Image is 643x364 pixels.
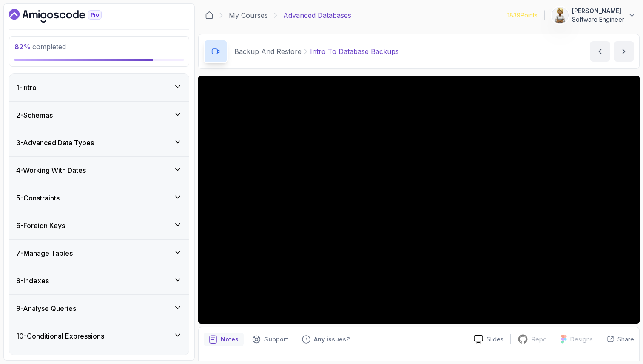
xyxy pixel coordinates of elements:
[198,76,640,324] iframe: 1 - Intro to Database Backups
[9,184,189,212] button: 5-Constraints
[229,10,268,20] a: My Courses
[507,11,538,20] p: 1839 Points
[297,333,355,346] button: Feedback button
[9,212,189,239] button: 6-Foreign Keys
[16,220,65,231] h3: 6 - Foreign Keys
[14,42,31,51] span: 82 %
[614,41,634,62] button: next content
[9,129,189,156] button: 3-Advanced Data Types
[205,11,213,20] a: Dashboard
[16,248,73,258] h3: 7 - Manage Tables
[590,41,610,62] button: previous content
[264,335,288,344] p: Support
[16,331,104,341] h3: 10 - Conditional Expressions
[552,7,636,24] button: user profile image[PERSON_NAME]Software Engineer
[16,82,37,93] h3: 1 - Intro
[9,74,189,101] button: 1-Intro
[314,335,350,344] p: Any issues?
[600,335,634,344] button: Share
[9,267,189,294] button: 8-Indexes
[247,333,293,346] button: Support button
[16,276,49,286] h3: 8 - Indexes
[572,7,624,15] p: [PERSON_NAME]
[310,46,399,56] p: Intro To Database Backups
[283,10,351,20] p: Advanced Databases
[16,303,76,313] h3: 9 - Analyse Queries
[9,9,121,23] a: Dashboard
[467,335,510,344] a: Slides
[16,138,94,148] h3: 3 - Advanced Data Types
[14,42,66,51] span: completed
[234,46,302,56] p: Backup And Restore
[9,295,189,322] button: 9-Analyse Queries
[532,335,547,344] p: Repo
[487,335,504,344] p: Slides
[16,165,86,175] h3: 4 - Working With Dates
[16,110,53,120] h3: 2 - Schemas
[9,102,189,129] button: 2-Schemas
[617,335,634,344] p: Share
[9,240,189,267] button: 7-Manage Tables
[16,193,60,203] h3: 5 - Constraints
[570,335,593,344] p: Designs
[204,333,244,346] button: notes button
[9,322,189,350] button: 10-Conditional Expressions
[221,335,239,344] p: Notes
[572,15,624,24] p: Software Engineer
[552,7,568,23] img: user profile image
[9,157,189,184] button: 4-Working With Dates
